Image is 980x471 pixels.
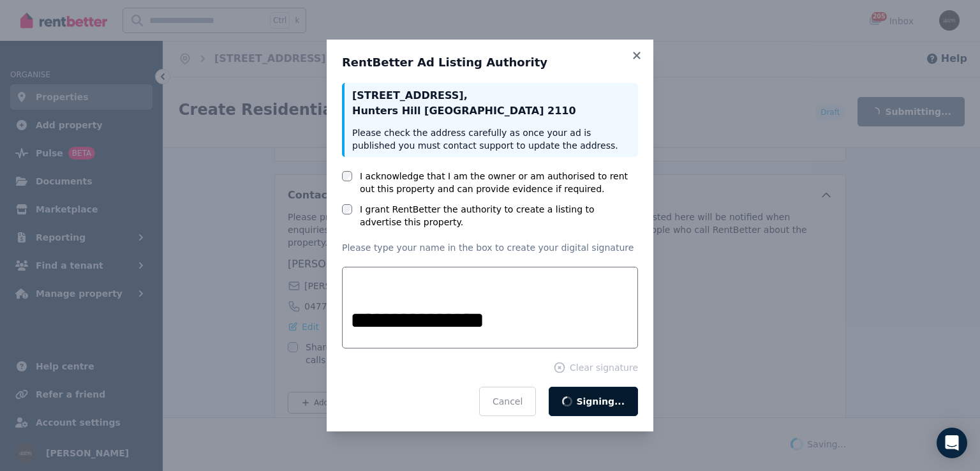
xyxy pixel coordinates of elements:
[937,428,967,458] div: Open Intercom Messenger
[352,126,630,152] p: Please check the address carefully as once your ad is published you must contact support to updat...
[342,55,638,70] h3: RentBetter Ad Listing Authority
[352,88,630,119] p: [STREET_ADDRESS] , Hunters Hill [GEOGRAPHIC_DATA] 2110
[342,241,638,254] p: Please type your name in the box to create your digital signature
[360,170,638,195] label: I acknowledge that I am the owner or am authorised to rent out this property and can provide evid...
[360,203,638,228] label: I grant RentBetter the authority to create a listing to advertise this property.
